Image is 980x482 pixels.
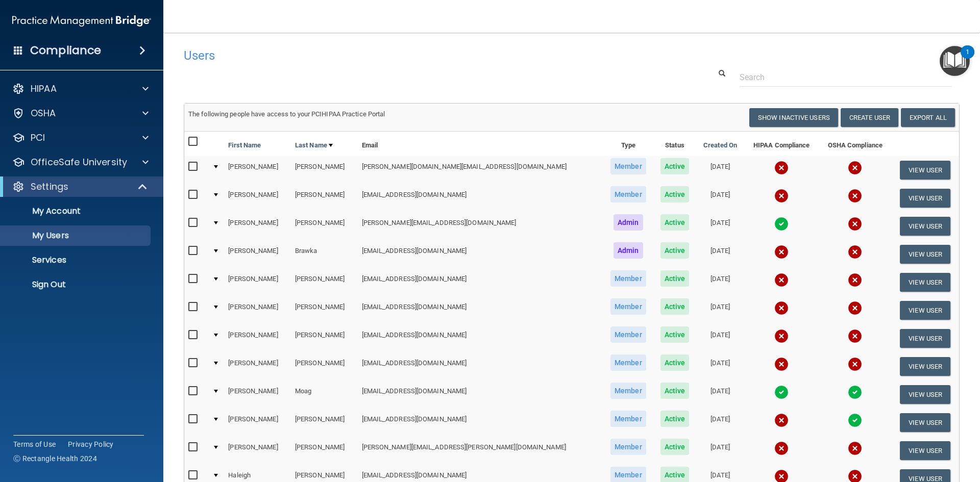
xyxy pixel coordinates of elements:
[900,161,950,180] button: View User
[224,437,291,465] td: [PERSON_NAME]
[900,245,950,264] button: View User
[358,324,603,352] td: [EMAIL_ADDRESS][DOMAIN_NAME]
[744,132,819,156] th: HIPAA Compliance
[358,184,603,212] td: [EMAIL_ADDRESS][DOMAIN_NAME]
[660,354,690,371] span: Active
[610,270,646,287] span: Member
[358,240,603,268] td: [EMAIL_ADDRESS][DOMAIN_NAME]
[929,412,968,450] iframe: Drift Widget Chat Controller
[291,352,358,380] td: [PERSON_NAME]
[358,132,603,156] th: Email
[228,139,261,151] a: First Name
[703,139,737,151] a: Created On
[614,214,643,231] span: Admin
[848,329,862,343] img: cross.ca9f0e7f.svg
[610,383,646,399] span: Member
[696,184,744,212] td: [DATE]
[696,409,744,437] td: [DATE]
[31,181,68,193] p: Settings
[900,301,950,320] button: View User
[660,326,690,343] span: Active
[224,324,291,352] td: [PERSON_NAME]
[7,231,146,241] p: My Users
[774,385,789,399] img: tick.e7d51cea.svg
[291,296,358,324] td: [PERSON_NAME]
[291,184,358,212] td: [PERSON_NAME]
[740,68,952,87] input: Search
[774,273,789,287] img: cross.ca9f0e7f.svg
[696,437,744,465] td: [DATE]
[900,329,950,348] button: View User
[224,184,291,212] td: [PERSON_NAME]
[31,132,45,144] p: PCI
[696,324,744,352] td: [DATE]
[774,413,789,427] img: cross.ca9f0e7f.svg
[12,107,149,119] a: OSHA
[610,186,646,202] span: Member
[774,329,789,343] img: cross.ca9f0e7f.svg
[900,273,950,292] button: View User
[603,132,654,156] th: Type
[774,441,789,455] img: cross.ca9f0e7f.svg
[696,352,744,380] td: [DATE]
[291,409,358,437] td: [PERSON_NAME]
[68,439,114,449] a: Privacy Policy
[696,296,744,324] td: [DATE]
[358,352,603,380] td: [EMAIL_ADDRESS][DOMAIN_NAME]
[819,132,891,156] th: OSHA Compliance
[696,240,744,268] td: [DATE]
[12,181,148,193] a: Settings
[13,439,56,449] a: Terms of Use
[358,380,603,409] td: [EMAIL_ADDRESS][DOMAIN_NAME]
[184,49,630,62] h4: Users
[660,270,690,287] span: Active
[358,296,603,324] td: [EMAIL_ADDRESS][DOMAIN_NAME]
[188,110,385,118] span: The following people have access to your PCIHIPAA Practice Portal
[291,212,358,240] td: [PERSON_NAME]
[774,245,789,259] img: cross.ca9f0e7f.svg
[291,324,358,352] td: [PERSON_NAME]
[7,280,146,290] p: Sign Out
[610,326,646,343] span: Member
[224,352,291,380] td: [PERSON_NAME]
[900,189,950,208] button: View User
[610,354,646,371] span: Member
[7,206,146,216] p: My Account
[358,268,603,296] td: [EMAIL_ADDRESS][DOMAIN_NAME]
[848,413,862,427] img: tick.e7d51cea.svg
[291,437,358,465] td: [PERSON_NAME]
[660,439,690,455] span: Active
[848,161,862,175] img: cross.ca9f0e7f.svg
[660,383,690,399] span: Active
[696,212,744,240] td: [DATE]
[614,242,643,259] span: Admin
[358,156,603,184] td: [PERSON_NAME][DOMAIN_NAME][EMAIL_ADDRESS][DOMAIN_NAME]
[13,453,97,464] span: Ⓒ Rectangle Health 2024
[224,268,291,296] td: [PERSON_NAME]
[610,158,646,174] span: Member
[295,139,333,151] a: Last Name
[610,439,646,455] span: Member
[291,156,358,184] td: [PERSON_NAME]
[841,108,898,127] button: Create User
[660,186,690,202] span: Active
[696,268,744,296] td: [DATE]
[291,240,358,268] td: Brawka
[848,301,862,315] img: cross.ca9f0e7f.svg
[848,189,862,203] img: cross.ca9f0e7f.svg
[358,212,603,240] td: [PERSON_NAME][EMAIL_ADDRESS][DOMAIN_NAME]
[653,132,696,156] th: Status
[30,43,101,58] h4: Compliance
[12,83,149,95] a: HIPAA
[31,83,57,95] p: HIPAA
[774,161,789,175] img: cross.ca9f0e7f.svg
[358,409,603,437] td: [EMAIL_ADDRESS][DOMAIN_NAME]
[774,189,789,203] img: cross.ca9f0e7f.svg
[610,298,646,315] span: Member
[224,296,291,324] td: [PERSON_NAME]
[901,108,955,127] a: Export All
[660,158,690,174] span: Active
[900,217,950,236] button: View User
[848,273,862,287] img: cross.ca9f0e7f.svg
[940,46,970,76] button: Open Resource Center, 1 new notification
